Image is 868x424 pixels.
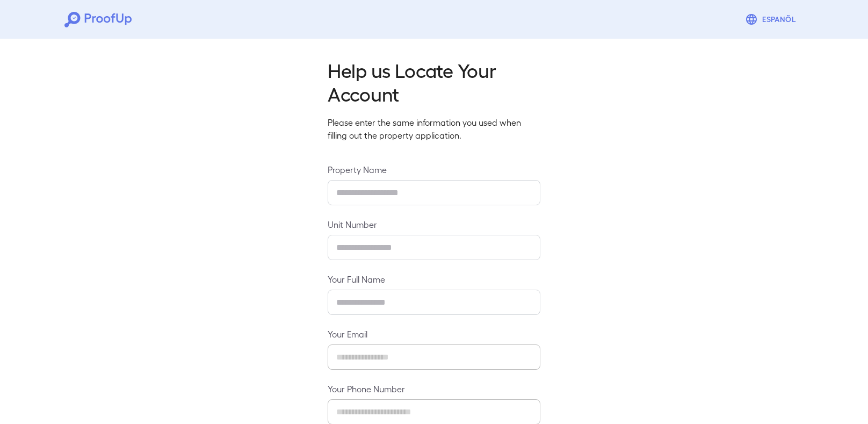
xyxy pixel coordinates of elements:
[328,273,540,285] label: Your Full Name
[328,383,540,395] label: Your Phone Number
[741,9,804,30] button: Espanõl
[328,116,540,142] p: Please enter the same information you used when filling out the property application.
[328,58,540,105] h2: Help us Locate Your Account
[328,218,540,231] label: Unit Number
[328,163,540,176] label: Property Name
[328,328,540,340] label: Your Email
